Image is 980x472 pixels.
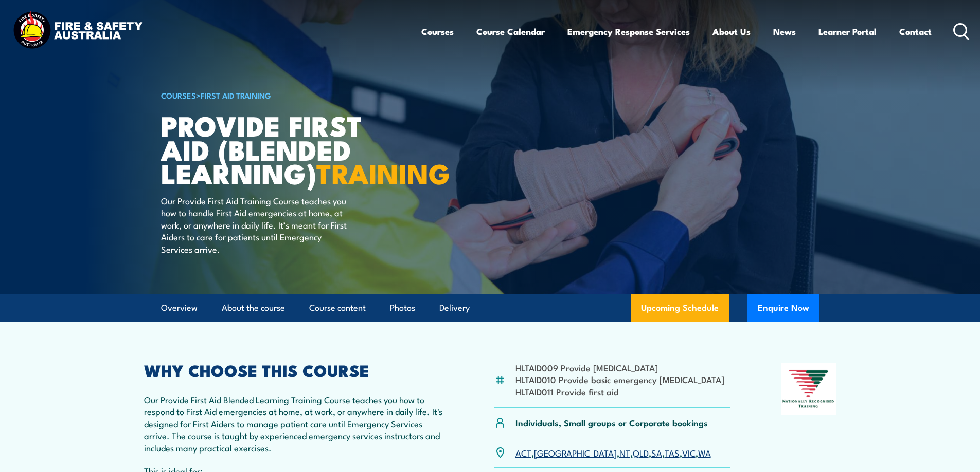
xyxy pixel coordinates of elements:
[161,89,196,101] a: COURSES
[698,446,711,459] a: WA
[439,294,470,322] a: Delivery
[747,294,819,322] button: Enquire Now
[390,294,415,322] a: Photos
[161,113,415,185] h1: Provide First Aid (Blended Learning)
[567,18,690,45] a: Emergency Response Services
[682,446,696,459] a: VIC
[515,362,724,373] li: HLTAID009 Provide [MEDICAL_DATA]
[201,89,271,101] a: First Aid Training
[421,18,454,45] a: Courses
[665,446,680,459] a: TAS
[515,447,711,459] p: , , , , , , ,
[476,18,545,45] a: Course Calendar
[515,446,531,459] a: ACT
[222,294,285,322] a: About the course
[633,446,649,459] a: QLD
[316,151,450,194] strong: TRAINING
[515,386,724,398] li: HLTAID011 Provide first aid
[712,18,751,45] a: About Us
[161,195,349,255] p: Our Provide First Aid Training Course teaches you how to handle First Aid emergencies at home, at...
[619,446,630,459] a: NT
[781,363,836,415] img: Nationally Recognised Training logo.
[534,446,617,459] a: [GEOGRAPHIC_DATA]
[651,446,662,459] a: SA
[161,89,415,101] h6: >
[515,373,724,385] li: HLTAID010 Provide basic emergency [MEDICAL_DATA]
[161,294,198,322] a: Overview
[144,363,444,377] h2: WHY CHOOSE THIS COURSE
[309,294,366,322] a: Course content
[818,18,877,45] a: Learner Portal
[899,18,932,45] a: Contact
[773,18,796,45] a: News
[631,294,729,322] a: Upcoming Schedule
[515,417,708,428] p: Individuals, Small groups or Corporate bookings
[144,393,444,454] p: Our Provide First Aid Blended Learning Training Course teaches you how to respond to First Aid em...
